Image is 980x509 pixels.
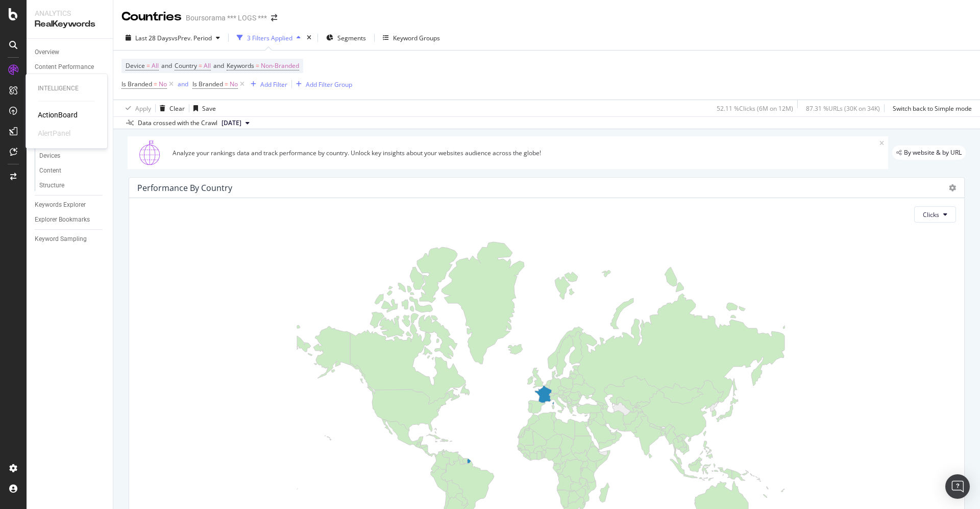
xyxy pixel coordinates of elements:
[121,8,182,26] div: Countries
[222,118,241,128] span: 2025 Aug. 8th
[35,18,105,30] div: RealKeywords
[169,104,185,113] div: Clear
[204,59,211,73] span: All
[121,80,152,88] span: Is Branded
[892,146,966,160] div: legacy label
[39,151,106,161] a: Devices
[271,14,277,21] div: arrow-right-arrow-left
[192,80,223,88] span: Is Branded
[137,183,232,193] div: Performance by country
[146,61,150,70] span: =
[39,151,60,161] div: Devices
[35,62,106,72] a: Content Performance
[945,474,970,499] div: Open Intercom Messenger
[233,30,305,46] button: 3 Filters Applied
[171,34,212,42] span: vs Prev. Period
[138,118,217,128] div: Data crossed with the Crawl
[202,104,216,113] div: Save
[322,30,370,46] button: Segments
[35,200,86,210] div: Keywords Explorer
[306,80,352,89] div: Add Filter Group
[227,61,254,70] span: Keywords
[132,140,168,165] img: 1GusSBFZZAnHA7zLEg47bDqG2kt9RcmYEu+aKkSRu3AaxSDZ9X71ELQjEAcnUZcSIrNMcgw9IrD2IJjLV5mxQSv0LGqQkmPZE...
[189,100,216,116] button: Save
[256,61,259,70] span: =
[904,150,962,156] span: By website & by URL
[35,200,106,210] a: Keywords Explorer
[175,61,197,70] span: Country
[35,47,59,58] div: Overview
[305,33,313,43] div: times
[923,210,939,219] span: Clicks
[121,100,151,116] button: Apply
[379,30,444,46] button: Keyword Groups
[261,59,299,73] span: Non-Branded
[225,80,228,88] span: =
[247,78,287,90] button: Add Filter
[126,61,145,70] span: Device
[39,165,106,176] a: Content
[39,180,64,191] div: Structure
[152,59,159,73] span: All
[260,80,287,89] div: Add Filter
[213,61,224,70] span: and
[35,47,106,58] a: Overview
[39,180,106,191] a: Structure
[247,34,292,42] div: 3 Filters Applied
[159,77,167,91] span: No
[35,234,106,245] a: Keyword Sampling
[914,206,956,223] button: Clicks
[178,80,188,88] div: and
[154,80,157,88] span: =
[35,62,94,72] div: Content Performance
[35,214,106,225] a: Explorer Bookmarks
[806,104,880,113] div: 87.31 % URLs ( 30K on 34K )
[199,61,202,70] span: =
[38,110,78,120] a: ActionBoard
[38,84,95,93] div: Intelligence
[135,34,171,42] span: Last 28 Days
[173,149,879,157] div: Analyze your rankings data and track performance by country. Unlock key insights about your websi...
[178,79,188,89] button: and
[35,234,87,245] div: Keyword Sampling
[337,34,366,42] span: Segments
[717,104,793,113] div: 52.11 % Clicks ( 6M on 12M )
[893,104,972,113] div: Switch back to Simple mode
[35,8,105,18] div: Analytics
[156,100,185,116] button: Clear
[393,34,440,42] div: Keyword Groups
[35,214,90,225] div: Explorer Bookmarks
[292,78,352,90] button: Add Filter Group
[38,128,70,138] div: AlertPanel
[135,104,151,113] div: Apply
[230,77,238,91] span: No
[889,100,972,116] button: Switch back to Simple mode
[217,117,254,129] button: [DATE]
[121,30,224,46] button: Last 28 DaysvsPrev. Period
[39,165,61,176] div: Content
[161,61,172,70] span: and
